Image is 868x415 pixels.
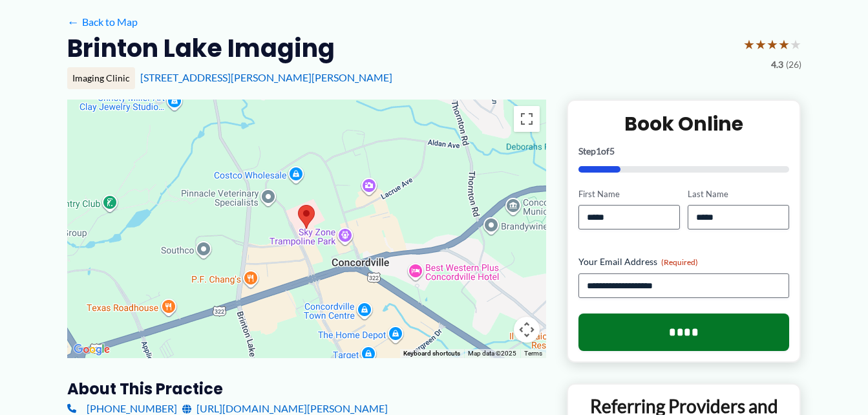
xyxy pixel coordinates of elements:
span: ★ [778,32,790,56]
span: 1 [596,145,601,156]
a: ←Back to Map [67,12,138,32]
span: 5 [609,145,615,156]
span: ★ [790,32,801,56]
span: ★ [755,32,767,56]
span: (Required) [661,257,698,267]
a: Terms (opens in new tab) [524,350,542,357]
span: ★ [767,32,778,56]
label: Last Name [688,188,789,200]
a: Open this area in Google Maps (opens a new window) [70,341,113,358]
label: Your Email Address [578,255,790,268]
span: 4.3 [771,56,783,73]
h2: Book Online [578,111,790,136]
span: ← [67,16,79,28]
h3: About this practice [67,379,546,399]
h2: Brinton Lake Imaging [67,32,335,64]
span: ★ [743,32,755,56]
a: [STREET_ADDRESS][PERSON_NAME][PERSON_NAME] [140,71,392,83]
button: Toggle fullscreen view [514,106,540,132]
span: (26) [786,56,801,73]
button: Keyboard shortcuts [403,349,460,358]
div: Imaging Clinic [67,67,135,89]
span: Map data ©2025 [468,350,516,357]
button: Map camera controls [514,317,540,343]
label: First Name [578,188,680,200]
p: Step of [578,147,790,156]
img: Google [70,341,113,358]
